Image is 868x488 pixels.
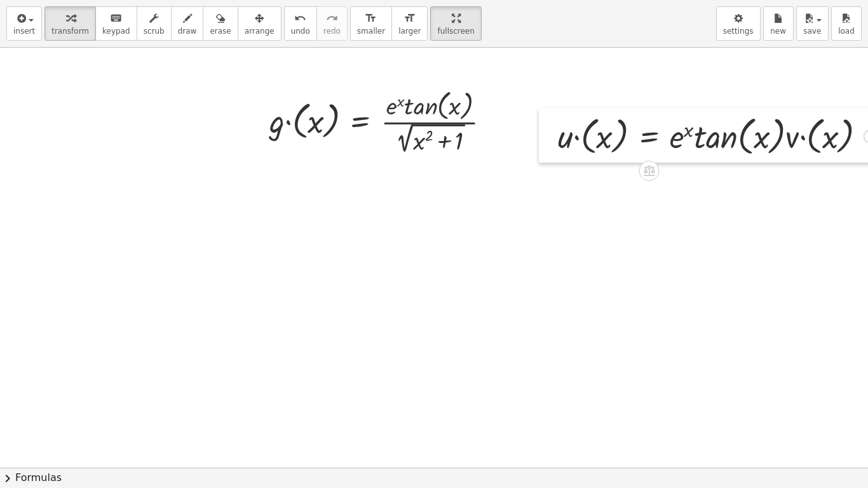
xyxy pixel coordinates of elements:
span: arrange [245,27,275,36]
span: scrub [144,27,165,36]
span: undo [291,27,310,36]
button: undoundo [284,6,317,41]
span: redo [323,27,341,36]
button: settings [716,6,761,41]
button: format_sizelarger [391,6,428,41]
button: transform [44,6,96,41]
button: new [763,6,794,41]
span: load [838,27,855,36]
span: larger [398,27,421,36]
span: fullscreen [437,27,474,36]
button: insert [6,6,42,41]
button: arrange [238,6,281,41]
i: undo [294,11,306,26]
button: scrub [137,6,172,41]
button: fullscreen [430,6,481,41]
div: Apply the same math to both sides of the equation [639,161,660,181]
button: load [831,6,862,41]
button: draw [171,6,204,41]
i: format_size [403,11,416,26]
span: new [770,27,786,36]
button: save [796,6,829,41]
i: format_size [365,11,377,26]
i: keyboard [110,11,122,26]
button: erase [203,6,238,41]
i: redo [326,11,338,26]
span: transform [51,27,89,36]
span: keypad [102,27,130,36]
button: redoredo [316,6,348,41]
button: keyboardkeypad [95,6,137,41]
button: format_sizesmaller [350,6,392,41]
span: smaller [357,27,385,36]
span: save [803,27,821,36]
span: erase [210,27,231,36]
span: insert [13,27,35,36]
span: draw [178,27,197,36]
span: settings [723,27,754,36]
